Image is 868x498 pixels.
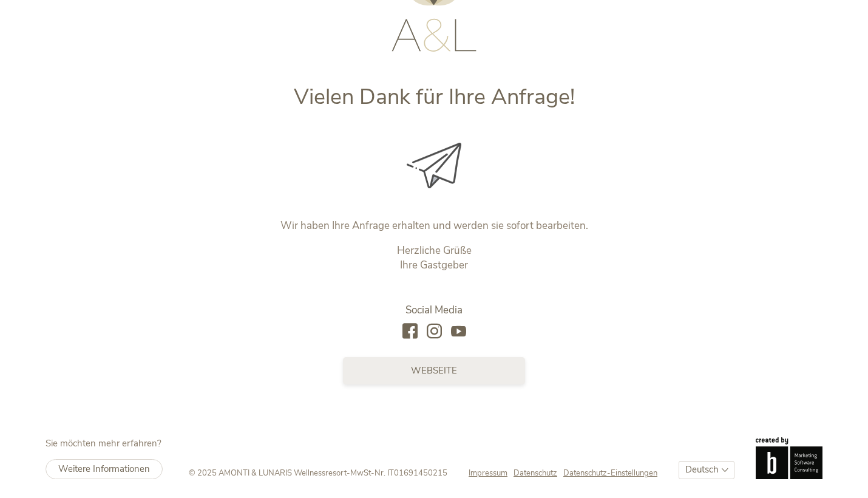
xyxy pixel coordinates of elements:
[181,244,688,273] p: Herzliche Grüße Ihre Gastgeber
[294,82,575,112] span: Vielen Dank für Ihre Anfrage!
[347,468,350,479] span: -
[469,468,507,479] span: Impressum
[451,324,466,340] a: youtube
[402,324,418,340] a: facebook
[405,303,463,317] span: Social Media
[46,459,163,479] a: Weitere Informationen
[46,437,161,449] span: Sie möchten mehr erfahren?
[563,468,657,479] a: Datenschutz-Einstellungen
[514,468,557,479] span: Datenschutz
[58,463,150,475] span: Weitere Informationen
[407,143,461,188] img: Vielen Dank für Ihre Anfrage!
[469,468,514,479] a: Impressum
[181,219,688,233] p: Wir haben Ihre Anfrage erhalten und werden sie sofort bearbeiten.
[427,324,442,340] a: instagram
[350,468,447,479] span: MwSt-Nr. IT01691450215
[189,468,347,479] span: © 2025 AMONTI & LUNARIS Wellnessresort
[411,364,457,377] span: Webseite
[756,437,822,479] img: Brandnamic GmbH | Leading Hospitality Solutions
[514,468,563,479] a: Datenschutz
[343,357,525,384] a: Webseite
